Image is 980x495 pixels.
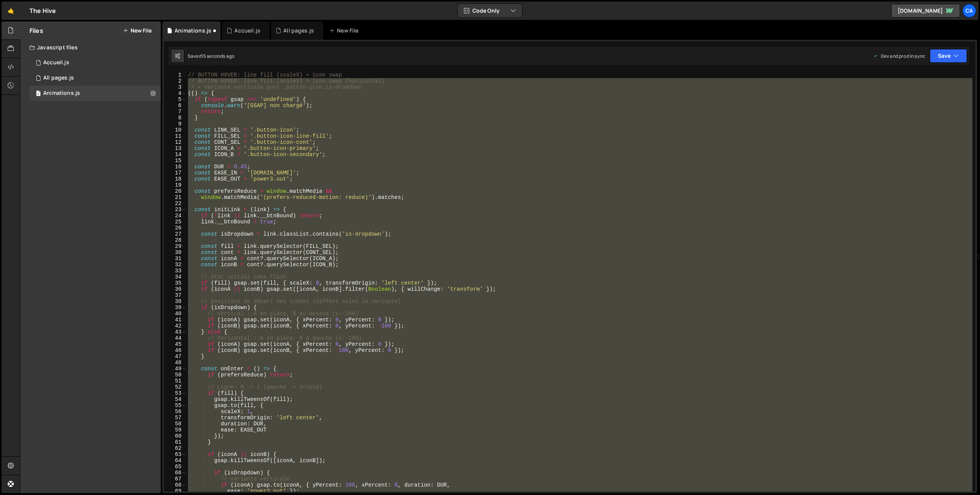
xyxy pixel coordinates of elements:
div: 9 [164,121,186,127]
div: 47 [164,353,186,360]
div: 37 [164,292,186,298]
div: 65 [164,464,186,470]
div: 7 [164,109,186,115]
div: 25 [164,219,186,225]
button: Save [930,49,967,63]
div: 4 [164,90,186,96]
div: 24 [164,213,186,219]
div: 26 [164,225,186,231]
div: 64 [164,458,186,464]
div: 29 [164,243,186,249]
div: 68 [164,482,186,488]
div: 12 [164,139,186,145]
div: New File [329,27,361,34]
div: 21 [164,194,186,200]
div: 16 [164,164,186,170]
div: 17034/46803.js [29,70,161,86]
div: 8 [164,115,186,121]
div: 2 [164,78,186,84]
div: 58 [164,421,186,427]
div: 20 [164,188,186,194]
div: All pages.js [283,27,314,34]
div: 27 [164,231,186,237]
div: 62 [164,445,186,451]
div: Animations.js [175,27,211,34]
div: 45 [164,341,186,347]
div: 53 [164,390,186,396]
div: 50 [164,372,186,378]
div: 10 [164,127,186,133]
div: 15 [164,158,186,164]
a: [DOMAIN_NAME] [891,4,960,18]
div: 40 [164,311,186,317]
div: 54 [164,396,186,402]
button: Code Only [458,4,522,18]
div: 46 [164,347,186,353]
div: 34 [164,274,186,280]
div: Javascript files [20,40,161,55]
a: 🤙 [2,2,20,20]
div: 48 [164,360,186,366]
div: 60 [164,433,186,439]
a: Ca [962,4,976,18]
div: Accueil.js [234,27,260,34]
div: 39 [164,304,186,311]
div: All pages.js [43,75,74,81]
div: 49 [164,366,186,372]
div: 19 [164,182,186,188]
div: Accueil.js [43,59,69,66]
div: 6 [164,103,186,109]
div: The Hive [29,6,56,15]
div: Dev and prod in sync [873,53,925,59]
div: 55 [164,402,186,409]
div: 11 [164,133,186,139]
div: 31 [164,256,186,262]
div: 13 [164,145,186,151]
div: 18 [164,176,186,182]
div: 23 [164,207,186,213]
div: 15 seconds ago [201,53,234,59]
div: 17034/46801.js [29,55,161,70]
h2: Files [29,26,43,35]
div: 35 [164,280,186,286]
div: 56 [164,409,186,415]
div: 28 [164,237,186,243]
div: 17 [164,170,186,176]
div: 51 [164,378,186,384]
div: 61 [164,439,186,445]
div: Animations.js [43,90,80,97]
div: 59 [164,427,186,433]
div: 41 [164,317,186,323]
div: 67 [164,476,186,482]
div: 43 [164,329,186,335]
div: 22 [164,200,186,207]
div: 42 [164,323,186,329]
div: 66 [164,470,186,476]
div: 44 [164,335,186,341]
span: 1 [36,91,41,97]
div: 32 [164,262,186,268]
div: 14 [164,151,186,158]
div: 36 [164,286,186,292]
div: 33 [164,268,186,274]
div: 5 [164,96,186,103]
div: 52 [164,384,186,390]
div: 17034/46849.js [29,86,161,101]
button: New File [123,28,152,34]
div: 3 [164,84,186,90]
div: 1 [164,72,186,78]
div: 30 [164,249,186,256]
div: 69 [164,488,186,494]
div: 38 [164,298,186,304]
div: 63 [164,451,186,458]
div: Saved [188,53,234,59]
div: 57 [164,415,186,421]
